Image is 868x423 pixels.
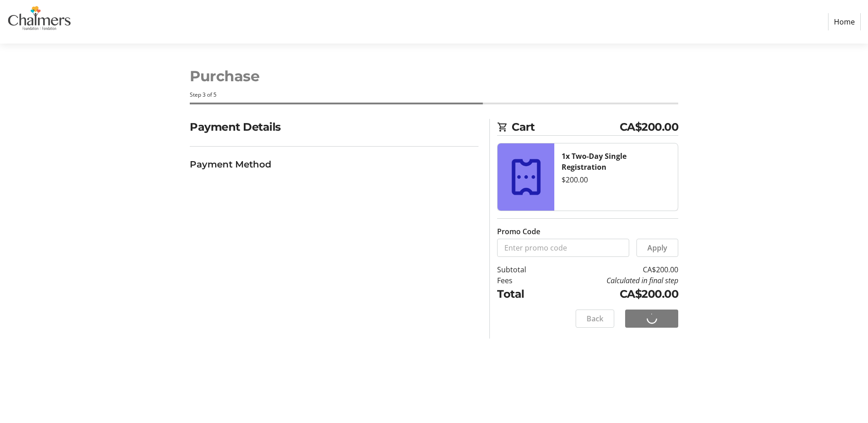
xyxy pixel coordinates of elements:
[549,286,678,302] td: CA$200.00
[620,119,679,135] span: CA$200.00
[497,275,549,286] td: Fees
[497,226,540,237] label: Promo Code
[549,264,678,275] td: CA$200.00
[647,242,667,253] span: Apply
[549,275,678,286] td: Calculated in final step
[497,239,629,257] input: Enter promo code
[497,264,549,275] td: Subtotal
[190,119,478,135] h2: Payment Details
[828,13,861,30] a: Home
[190,157,478,171] h3: Payment Method
[562,174,671,185] div: $200.00
[7,4,72,40] img: Chalmers Foundation's Logo
[190,65,678,87] h1: Purchase
[190,91,678,99] div: Step 3 of 5
[497,286,549,302] td: Total
[636,239,678,257] button: Apply
[562,151,626,172] strong: 1x Two-Day Single Registration
[512,119,620,135] span: Cart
